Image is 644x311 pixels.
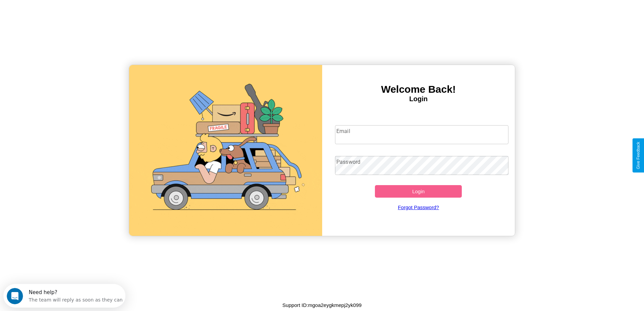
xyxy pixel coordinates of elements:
[7,288,23,304] iframe: Intercom live chat
[282,301,361,310] p: Support ID: mgoa2eygkmepj2yk099
[25,11,119,18] div: The team will reply as soon as they can
[3,284,125,308] iframe: Intercom live chat discovery launcher
[129,65,322,236] img: gif
[375,185,462,198] button: Login
[25,6,119,11] div: Need help?
[3,3,126,21] div: Open Intercom Messenger
[332,198,505,217] a: Forgot Password?
[636,142,641,169] div: Give Feedback
[322,95,515,103] h4: Login
[322,84,515,95] h3: Welcome Back!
